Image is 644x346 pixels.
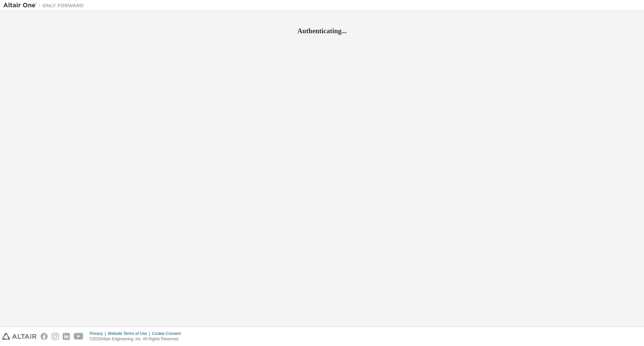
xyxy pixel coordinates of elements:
div: Website Terms of Use [108,331,152,336]
img: youtube.svg [74,333,84,340]
img: linkedin.svg [63,333,70,340]
img: instagram.svg [52,333,59,340]
h2: Authenticating... [3,27,641,35]
img: Altair One [3,2,87,9]
div: Privacy [90,331,108,336]
img: altair_logo.svg [2,333,37,340]
p: © 2025 Altair Engineering, Inc. All Rights Reserved. [90,336,185,342]
div: Cookie Consent [152,331,184,336]
img: facebook.svg [41,333,48,340]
